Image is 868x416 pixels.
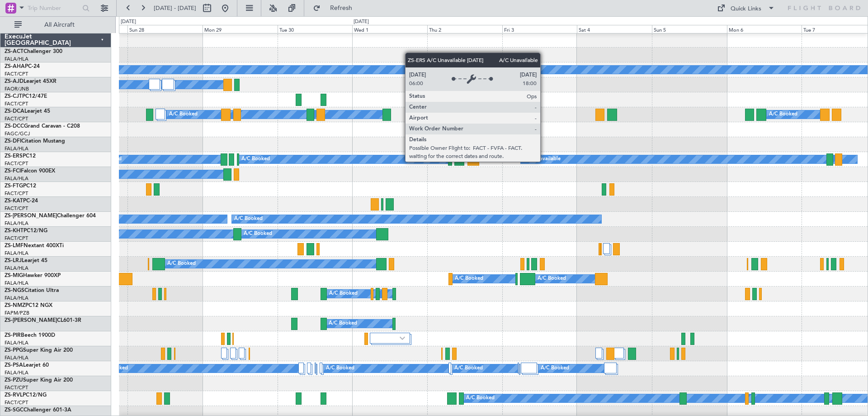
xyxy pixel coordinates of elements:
[5,369,28,376] a: FALA/HLA
[5,288,24,293] span: ZS-NGS
[5,339,28,346] a: FALA/HLA
[541,362,569,375] div: A/C Booked
[278,25,353,33] div: Tue 30
[769,108,797,121] div: A/C Booked
[5,205,28,212] a: FACT/CPT
[5,273,61,278] a: ZS-MIGHawker 900XP
[5,228,47,234] a: ZS-KHTPC12/NG
[352,25,427,33] div: Wed 1
[5,190,28,197] a: FACT/CPT
[5,318,57,323] span: ZS-[PERSON_NAME]
[5,273,23,278] span: ZS-MIG
[5,318,81,323] a: ZS-[PERSON_NAME]CL601-3R
[5,384,28,391] a: FACT/CPT
[322,5,360,11] span: Refresh
[167,257,196,271] div: A/C Booked
[5,333,55,338] a: ZS-PIRBeech 1900D
[5,392,47,398] a: ZS-RVLPC12/NG
[28,1,80,15] input: Trip Number
[5,235,28,242] a: FACT/CPT
[5,250,28,257] a: FALA/HLA
[5,243,64,249] a: ZS-LMFNextant 400XTi
[5,153,23,159] span: ZS-ERS
[5,64,25,69] span: ZS-AHA
[5,100,28,107] a: FACT/CPT
[5,378,73,383] a: ZS-PZUSuper King Air 200
[5,265,28,272] a: FALA/HLA
[5,348,73,353] a: ZS-PPGSuper King Air 200
[5,392,23,398] span: ZS-RVL
[5,288,59,293] a: ZS-NGSCitation Ultra
[5,124,80,129] a: ZS-DCCGrand Caravan - C208
[5,407,71,413] a: ZS-SGCChallenger 601-3A
[5,198,23,204] span: ZS-KAT
[5,130,30,137] a: FAGC/GCJ
[5,333,21,338] span: ZS-PIR
[169,108,198,121] div: A/C Booked
[5,198,38,204] a: ZS-KATPC-24
[5,303,25,308] span: ZS-NMZ
[5,168,21,174] span: ZS-FCI
[538,272,566,286] div: A/C Booked
[5,183,23,189] span: ZS-FTG
[5,183,36,189] a: ZS-FTGPC12
[523,153,561,166] div: A/C Unavailable
[5,64,40,69] a: ZS-AHAPC-24
[5,139,21,144] span: ZS-DFI
[5,109,24,114] span: ZS-DCA
[727,25,802,33] div: Mon 6
[5,213,96,219] a: ZS-[PERSON_NAME]Challenger 604
[10,18,98,32] button: All Aircraft
[5,258,22,263] span: ZS-LRJ
[5,310,29,316] a: FAPM/PZB
[127,25,203,33] div: Sun 28
[5,94,22,99] span: ZS-CJT
[5,49,24,54] span: ZS-ACT
[5,295,28,301] a: FALA/HLA
[577,25,652,33] div: Sat 4
[5,49,62,54] a: ZS-ACTChallenger 300
[5,354,28,361] a: FALA/HLA
[121,18,136,26] div: [DATE]
[502,25,577,33] div: Fri 3
[427,25,502,33] div: Thu 2
[731,5,761,14] div: Quick Links
[5,280,28,287] a: FALA/HLA
[454,362,483,375] div: A/C Booked
[329,287,358,301] div: A/C Booked
[5,175,28,182] a: FALA/HLA
[652,25,727,33] div: Sun 5
[329,317,357,330] div: A/C Booked
[5,228,24,234] span: ZS-KHT
[5,399,28,406] a: FACT/CPT
[5,407,24,413] span: ZS-SGC
[5,160,28,167] a: FACT/CPT
[5,363,49,368] a: ZS-PSALearjet 60
[5,115,28,122] a: FACT/CPT
[5,258,47,263] a: ZS-LRJLearjet 45
[5,378,23,383] span: ZS-PZU
[5,168,55,174] a: ZS-FCIFalcon 900EX
[326,362,354,375] div: A/C Booked
[244,227,272,241] div: A/C Booked
[5,79,24,84] span: ZS-AJD
[154,4,196,12] span: [DATE] - [DATE]
[5,243,24,249] span: ZS-LMF
[309,1,363,15] button: Refresh
[5,71,28,77] a: FACT/CPT
[5,303,52,308] a: ZS-NMZPC12 NGX
[400,336,405,340] img: arrow-gray.svg
[5,94,47,99] a: ZS-CJTPC12/47E
[5,363,23,368] span: ZS-PSA
[5,56,28,62] a: FALA/HLA
[354,18,369,26] div: [DATE]
[712,1,779,15] button: Quick Links
[5,79,57,84] a: ZS-AJDLearjet 45XR
[5,348,23,353] span: ZS-PPG
[203,25,278,33] div: Mon 29
[455,272,483,286] div: A/C Booked
[5,153,36,159] a: ZS-ERSPC12
[24,22,95,28] span: All Aircraft
[5,139,65,144] a: ZS-DFICitation Mustang
[466,392,495,405] div: A/C Booked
